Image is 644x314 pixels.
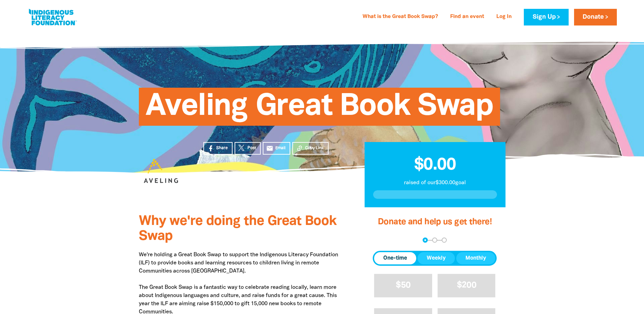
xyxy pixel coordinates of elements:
div: Donation frequency [373,251,497,266]
a: Post [235,142,261,155]
span: Why we're doing the Great Book Swap [139,215,336,243]
span: $0.00 [414,157,456,173]
span: $200 [457,281,476,289]
i: email [266,145,273,152]
span: Email [275,145,286,151]
button: Copy Link [292,142,329,155]
span: Aveling Great Book Swap [146,93,493,126]
a: Find an event [446,12,488,22]
button: Monthly [456,252,495,264]
button: $200 [438,274,496,297]
a: emailEmail [263,142,291,155]
span: Post [247,145,256,151]
span: Share [216,145,228,151]
span: One-time [383,254,407,262]
a: Share [203,142,233,155]
a: Sign Up [524,9,568,25]
span: Copy Link [305,145,324,151]
a: What is the Great Book Swap? [358,12,442,22]
button: Weekly [418,252,455,264]
span: Weekly [427,254,446,262]
p: raised of our $300.00 goal [373,179,497,187]
button: Navigate to step 2 of 3 to enter your details [432,238,437,243]
span: $50 [396,281,410,289]
button: One-time [374,252,416,264]
button: Navigate to step 1 of 3 to enter your donation amount [423,238,428,243]
span: Donate and help us get there! [378,218,492,226]
button: $50 [374,274,432,297]
button: Navigate to step 3 of 3 to enter your payment details [442,238,447,243]
span: Monthly [465,254,486,262]
a: Donate [574,9,617,25]
a: Log In [492,12,516,22]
